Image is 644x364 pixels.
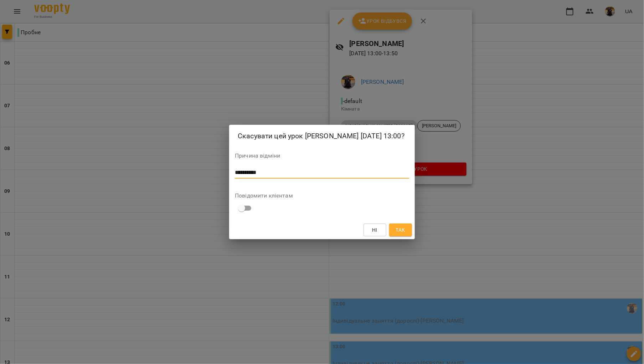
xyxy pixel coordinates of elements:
label: Причина відміни [235,153,409,159]
h2: Скасувати цей урок [PERSON_NAME] [DATE] 13:00? [238,130,406,142]
button: Так [389,224,412,236]
button: Ні [364,224,386,236]
span: Ні [372,226,377,234]
label: Повідомити клієнтам [235,193,409,199]
span: Так [396,226,405,234]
